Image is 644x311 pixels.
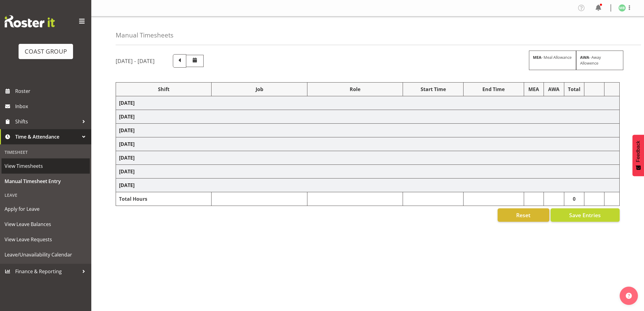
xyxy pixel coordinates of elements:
a: View Timesheets [2,158,90,174]
div: COAST GROUP [25,47,67,56]
span: Time & Attendance [15,132,79,141]
img: help-xxl-2.png [626,293,632,299]
div: Timesheet [2,146,90,158]
div: End Time [467,86,521,93]
span: View Timesheets [5,161,87,171]
button: Save Entries [551,208,620,222]
a: Manual Timesheet Entry [2,174,90,189]
img: mike-bullock1158.jpg [618,4,626,12]
a: View Leave Balances [2,217,90,232]
td: [DATE] [116,178,620,192]
div: Total [567,86,581,93]
span: View Leave Balances [5,220,87,229]
div: Start Time [406,86,460,93]
span: Manual Timesheet Entry [5,177,87,186]
a: Leave/Unavailability Calendar [2,247,90,262]
span: Roster [15,87,88,96]
td: [DATE] [116,137,620,151]
div: Job [215,86,304,93]
span: Save Entries [569,211,601,219]
h5: [DATE] - [DATE] [116,58,155,64]
span: Reset [516,211,530,219]
span: Finance & Reporting [15,267,79,276]
a: View Leave Requests [2,232,90,247]
span: Leave/Unavailability Calendar [5,250,87,259]
span: Feedback [635,141,641,162]
a: Apply for Leave [2,201,90,217]
div: Role [310,86,400,93]
td: [DATE] [116,165,620,178]
td: [DATE] [116,151,620,165]
td: Total Hours [116,192,212,206]
span: Apply for Leave [5,204,87,214]
span: Inbox [15,102,88,111]
td: 0 [564,192,584,206]
img: Rosterit website logo [5,15,55,27]
span: View Leave Requests [5,235,87,244]
div: MEA [527,86,541,93]
h4: Manual Timesheets [116,32,173,39]
strong: AWA [580,55,589,60]
td: [DATE] [116,110,620,124]
td: [DATE] [116,124,620,137]
div: AWA [547,86,561,93]
div: Shift [119,86,208,93]
div: - Away Allowence [576,51,623,70]
div: - Meal Allowance [529,51,576,70]
button: Feedback - Show survey [632,135,644,176]
span: Shifts [15,117,79,126]
div: Leave [2,189,90,201]
strong: MEA [533,55,541,60]
td: [DATE] [116,96,620,110]
button: Reset [498,208,549,222]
